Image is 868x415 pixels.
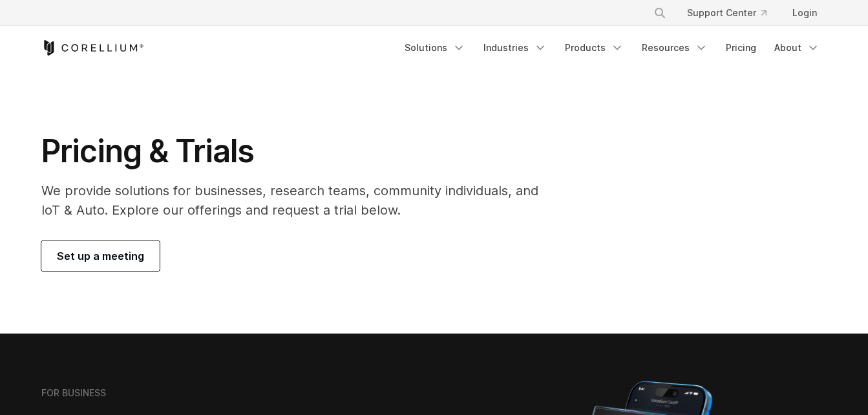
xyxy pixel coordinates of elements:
a: Industries [476,36,555,59]
a: Resources [634,36,715,59]
a: Corellium Home [41,40,144,56]
h1: Pricing & Trials [41,132,556,171]
a: About [767,36,827,59]
a: Set up a meeting [41,240,160,271]
div: Navigation Menu [638,1,827,25]
a: Solutions [397,36,473,59]
a: Login [782,1,827,25]
h6: FOR BUSINESS [41,387,106,399]
a: Products [557,36,631,59]
span: Set up a meeting [57,248,144,264]
a: Support Center [677,1,777,25]
div: Navigation Menu [397,36,827,59]
a: Pricing [718,36,764,59]
p: We provide solutions for businesses, research teams, community individuals, and IoT & Auto. Explo... [41,181,556,220]
button: Search [648,1,672,25]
